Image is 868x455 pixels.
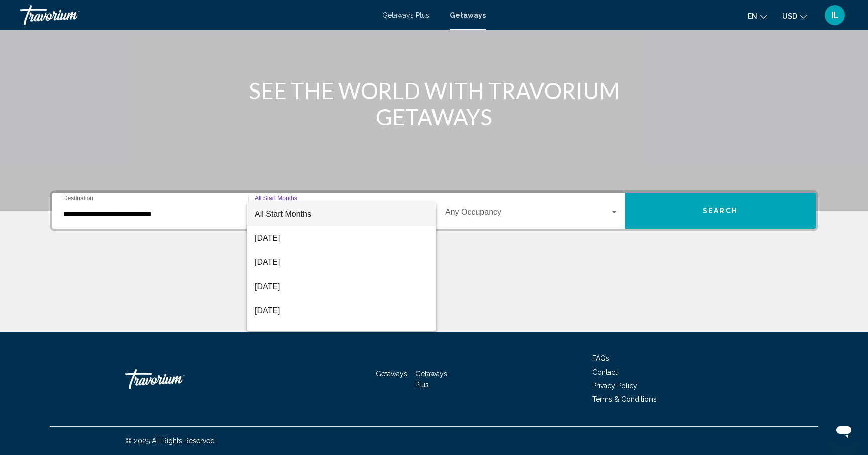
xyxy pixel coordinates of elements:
span: [DATE] [255,275,428,299]
span: [DATE] [255,299,428,323]
span: [DATE] [255,250,428,275]
span: All Start Months [255,210,311,218]
span: [DATE] [255,226,428,250]
span: [DATE] [255,323,428,347]
iframe: Button to launch messaging window [828,415,860,447]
